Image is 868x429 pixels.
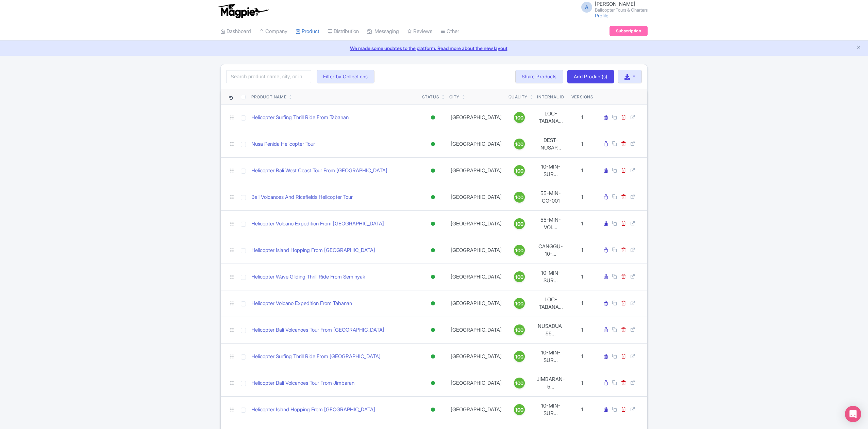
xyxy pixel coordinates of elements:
[581,300,583,306] span: 1
[447,290,506,317] td: [GEOGRAPHIC_DATA]
[217,3,270,18] img: logo-ab69f6fb50320c5b225c76a69d11143b.png
[440,22,459,41] a: Other
[317,70,374,83] button: Filter by Collections
[515,141,523,148] span: 100
[515,406,523,414] span: 100
[515,194,523,201] span: 100
[251,94,286,100] div: Product Name
[610,26,648,36] a: Subscription
[430,378,436,388] div: Active
[856,44,861,52] button: Close announcement
[251,140,315,148] a: Nusa Penida Helicopter Tour
[407,22,432,41] a: Reviews
[567,70,614,83] a: Add Product(s)
[508,298,530,309] a: 100
[251,247,375,254] a: Helicopter Island Hopping From [GEOGRAPHIC_DATA]
[533,89,569,105] th: Internal ID
[533,370,569,396] td: JIMBARAN-5...
[581,2,592,13] span: A
[430,192,436,202] div: Active
[508,94,528,100] div: Quality
[508,271,530,282] a: 100
[220,22,251,41] a: Dashboard
[251,406,375,414] a: Helicopter Island Hopping From [GEOGRAPHIC_DATA]
[508,324,530,335] a: 100
[447,396,506,423] td: [GEOGRAPHIC_DATA]
[430,219,436,229] div: Active
[569,89,596,105] th: Versions
[430,245,436,255] div: Active
[581,380,583,386] span: 1
[577,1,648,12] a: A [PERSON_NAME] Balicopter Tours & Charters
[251,220,384,228] a: Helicopter Volcano Expedition From [GEOGRAPHIC_DATA]
[533,237,569,264] td: CANGGU-10-...
[533,317,569,343] td: NUSADUA-55...
[508,112,530,123] a: 100
[508,351,530,362] a: 100
[251,353,381,361] a: Helicopter Surfing Thrill Ride From [GEOGRAPHIC_DATA]
[581,327,583,333] span: 1
[581,194,583,200] span: 1
[581,114,583,121] span: 1
[581,273,583,280] span: 1
[251,273,365,281] a: Helicopter Wave Gliding Thrill Ride From Seminyak
[581,247,583,253] span: 1
[515,300,523,307] span: 100
[533,343,569,370] td: 10-MIN-SUR...
[447,237,506,264] td: [GEOGRAPHIC_DATA]
[533,396,569,423] td: 10-MIN-SUR...
[430,272,436,282] div: Active
[533,210,569,237] td: 55-MIN-VOL...
[430,139,436,149] div: Active
[430,299,436,308] div: Active
[508,378,530,388] a: 100
[430,405,436,415] div: Active
[4,45,864,52] a: We made some updates to the platform. Read more about the new layout
[430,325,436,335] div: Active
[251,300,352,307] a: Helicopter Volcano Expedition From Tabanan
[508,404,530,415] a: 100
[447,184,506,210] td: [GEOGRAPHIC_DATA]
[367,22,399,41] a: Messaging
[226,70,311,83] input: Search product name, city, or interal id
[296,22,319,41] a: Product
[515,220,523,228] span: 100
[515,114,523,122] span: 100
[533,131,569,157] td: DEST-NUSAP...
[515,167,523,175] span: 100
[422,94,439,100] div: Status
[515,353,523,361] span: 100
[533,290,569,317] td: LOC-TABANA...
[581,220,583,227] span: 1
[447,317,506,343] td: [GEOGRAPHIC_DATA]
[581,406,583,413] span: 1
[845,406,861,422] div: Open Intercom Messenger
[251,193,353,201] a: Bali Volcanoes And Ricefields Helicopter Tour
[447,210,506,237] td: [GEOGRAPHIC_DATA]
[533,157,569,184] td: 10-MIN-SUR...
[515,273,523,281] span: 100
[251,167,387,175] a: Helicopter Bali West Coast Tour From [GEOGRAPHIC_DATA]
[515,247,523,254] span: 100
[581,141,583,147] span: 1
[595,13,608,18] a: Profile
[430,352,436,362] div: Active
[581,167,583,174] span: 1
[595,1,635,7] span: [PERSON_NAME]
[449,94,460,100] div: City
[508,245,530,256] a: 100
[533,264,569,290] td: 10-MIN-SUR...
[515,327,523,334] span: 100
[515,380,523,387] span: 100
[508,192,530,203] a: 100
[251,379,354,387] a: Helicopter Bali Volcanoes Tour From Jimbaran
[595,8,648,12] small: Balicopter Tours & Charters
[447,343,506,370] td: [GEOGRAPHIC_DATA]
[533,184,569,210] td: 55-MIN-CG-001
[508,218,530,229] a: 100
[251,114,349,122] a: Helicopter Surfing Thrill Ride From Tabanan
[447,370,506,396] td: [GEOGRAPHIC_DATA]
[447,131,506,157] td: [GEOGRAPHIC_DATA]
[533,104,569,131] td: LOC-TABANA...
[447,104,506,131] td: [GEOGRAPHIC_DATA]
